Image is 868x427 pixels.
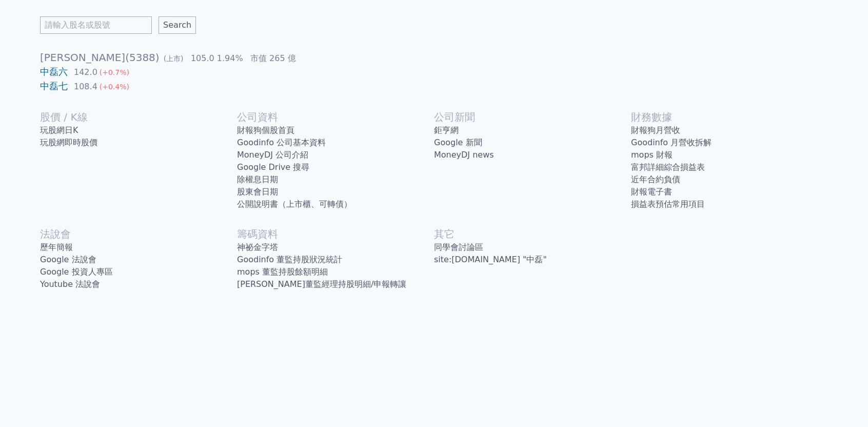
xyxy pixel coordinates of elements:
[434,137,631,149] a: Google 新聞
[159,16,196,34] input: Search
[631,186,828,198] a: 財報電子書
[40,124,237,137] a: 玩股網日K
[72,66,100,79] div: 142.0
[237,173,434,186] a: 除權息日期
[72,81,100,93] div: 108.4
[40,278,237,290] a: Youtube 法說會
[631,173,828,186] a: 近年合約負債
[237,186,434,198] a: 股東會日期
[237,137,434,149] a: Goodinfo 公司基本資料
[40,110,237,124] h2: 股價 / K線
[40,16,152,34] input: 請輸入股名或股號
[631,161,828,173] a: 富邦詳細綜合損益表
[40,227,237,241] h2: 法說會
[237,266,434,278] a: mops 董監持股餘額明細
[434,149,631,161] a: MoneyDJ news
[237,198,434,210] a: 公開說明書（上市櫃、可轉債）
[631,198,828,210] a: 損益表預估常用項目
[237,278,434,290] a: [PERSON_NAME]董監經理持股明細/申報轉讓
[100,83,129,91] span: (+0.4%)
[40,137,237,149] a: 玩股網即時股價
[237,161,434,173] a: Google Drive 搜尋
[237,149,434,161] a: MoneyDJ 公司介紹
[164,54,184,63] span: (上市)
[631,137,828,149] a: Goodinfo 月營收拆解
[40,50,828,65] h1: [PERSON_NAME](5388)
[237,241,434,254] a: 神祕金字塔
[817,378,868,427] iframe: Chat Widget
[434,124,631,137] a: 鉅亨網
[631,124,828,137] a: 財報狗月營收
[100,68,129,76] span: (+0.7%)
[191,53,243,63] span: 105.0 1.94%
[40,81,68,91] a: 中磊七
[237,124,434,137] a: 財報狗個股首頁
[631,149,828,161] a: mops 財報
[40,241,237,254] a: 歷年簡報
[434,241,631,254] a: 同學會討論區
[434,254,631,266] a: site:[DOMAIN_NAME] "中磊"
[817,378,868,427] div: 聊天小工具
[40,66,68,77] a: 中磊六
[237,254,434,266] a: Goodinfo 董監持股狀況統計
[40,254,237,266] a: Google 法說會
[631,110,828,124] h2: 財務數據
[434,110,631,124] h2: 公司新聞
[237,227,434,241] h2: 籌碼資料
[434,227,631,241] h2: 其它
[237,110,434,124] h2: 公司資料
[250,53,296,63] span: 市值 265 億
[40,266,237,278] a: Google 投資人專區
